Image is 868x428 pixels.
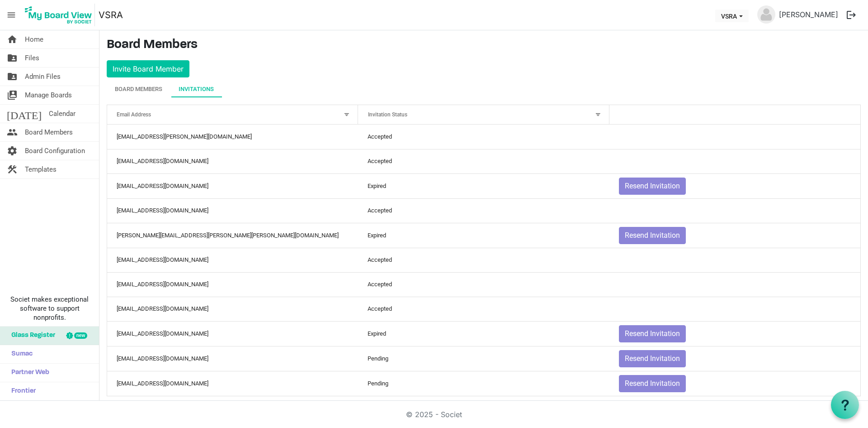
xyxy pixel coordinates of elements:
span: folder_shared [7,67,18,86]
td: is template cell column header [609,198,860,223]
span: switch_account [7,86,18,104]
button: Resend Invitation [619,375,686,392]
td: Expired column header Invitation Status [358,321,609,346]
span: Calendar [49,105,75,123]
div: Invitations [179,85,214,94]
td: Accepted column header Invitation Status [358,125,609,149]
span: Partner Web [7,364,49,382]
div: tab-header [107,81,861,97]
span: Societ makes exceptional software to support nonprofits. [4,295,95,322]
button: Invite Board Member [107,60,189,77]
td: Pending column header Invitation Status [358,371,609,396]
td: directorvsrabill@gmail.com column header Email Address [107,198,358,223]
a: My Board View Logo [22,4,99,26]
h3: Board Members [107,38,861,53]
img: no-profile-picture.svg [757,5,775,24]
td: Resend Invitation is template cell column header [609,223,860,248]
td: jensueb@gmail.com column header Email Address [107,297,358,321]
span: Admin Files [25,67,61,86]
button: Resend Invitation [619,227,686,244]
td: is template cell column header [609,297,860,321]
td: rbrimmell@shaw.ca column header Email Address [107,125,358,149]
button: Resend Invitation [619,325,686,342]
td: Resend Invitation is template cell column header [609,321,860,346]
td: susanvsra@gmail.com column header Email Address [107,272,358,297]
span: people [7,123,18,141]
td: Accepted column header Invitation Status [358,198,609,223]
span: menu [3,6,20,24]
td: Pending column header Invitation Status [358,346,609,371]
span: Glass Register [7,327,55,345]
td: Resend Invitation is template cell column header [609,173,860,198]
td: greggmeiklejohn@gmail.com column header Email Address [107,321,358,346]
td: Resend Invitation is template cell column header [609,371,860,396]
a: [PERSON_NAME] [775,5,842,24]
div: Board Members [115,85,162,94]
td: is template cell column header [609,125,860,149]
td: Accepted column header Invitation Status [358,149,609,173]
a: © 2025 - Societ [406,410,462,419]
button: Resend Invitation [619,178,686,195]
span: construction [7,160,18,178]
span: Files [25,49,39,67]
span: Sumac [7,345,33,363]
td: nfrisch1@gmail.com column header Email Address [107,149,358,173]
span: Home [25,30,43,48]
span: settings [7,142,18,160]
td: treasurervsra@gmail.com column header Email Address [107,173,358,198]
span: Board Members [25,123,73,141]
td: Accepted column header Invitation Status [358,297,609,321]
td: is template cell column header [609,272,860,297]
button: Resend Invitation [619,350,686,367]
span: folder_shared [7,49,18,67]
td: flowspeech@gmail.com column header Email Address [107,248,358,272]
span: Email Address [117,111,151,118]
span: Invitation Status [368,111,407,118]
td: coordinatorvsra@gmail.com column header Email Address [107,346,358,371]
td: Expired column header Invitation Status [358,173,609,198]
td: is template cell column header [609,248,860,272]
td: Accepted column header Invitation Status [358,248,609,272]
td: larry.b.robinson@shaw.ca column header Email Address [107,223,358,248]
span: Templates [25,160,57,178]
span: Frontier [7,382,36,400]
td: Accepted column header Invitation Status [358,272,609,297]
a: VSRA [99,6,123,24]
td: Expired column header Invitation Status [358,223,609,248]
div: new [74,332,87,339]
button: logout [842,5,861,24]
button: VSRA dropdownbutton [715,10,749,22]
span: Manage Boards [25,86,72,104]
img: My Board View Logo [22,4,95,26]
td: Resend Invitation is template cell column header [609,346,860,371]
td: marieslp@gmail.com column header Email Address [107,371,358,396]
span: home [7,30,18,48]
td: is template cell column header [609,149,860,173]
span: Board Configuration [25,142,85,160]
span: [DATE] [7,105,42,123]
